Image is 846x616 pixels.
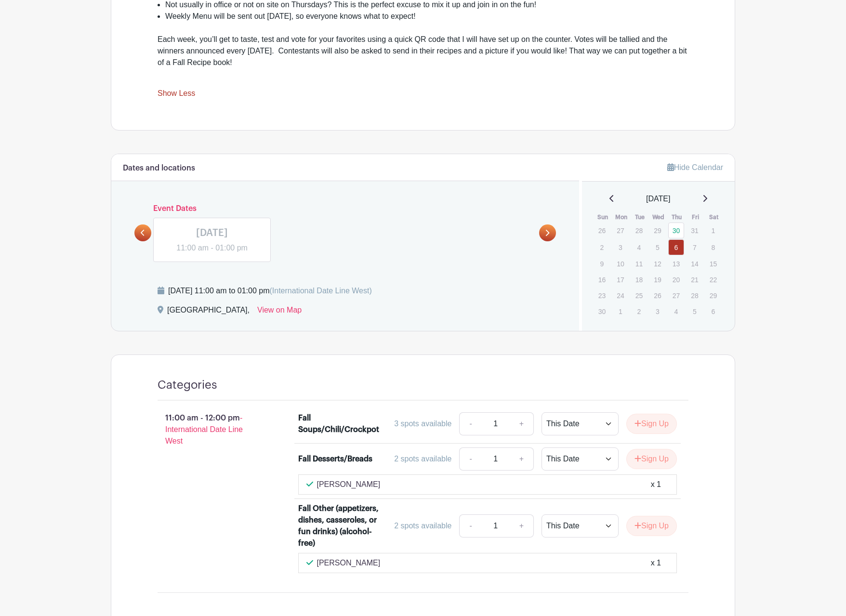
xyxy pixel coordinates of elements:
[612,272,628,287] p: 17
[594,212,612,222] th: Sun
[394,520,451,532] div: 2 spots available
[687,256,702,271] p: 14
[298,453,372,465] div: Fall Desserts/Breads
[687,240,702,255] p: 7
[649,272,665,287] p: 19
[510,412,534,435] a: +
[167,304,250,320] div: [GEOGRAPHIC_DATA],
[394,453,451,465] div: 2 spots available
[687,288,702,303] p: 28
[668,288,684,303] p: 27
[612,223,628,238] p: 27
[687,223,702,238] p: 31
[631,272,647,287] p: 18
[668,304,684,319] p: 4
[705,272,721,287] p: 22
[317,557,381,569] p: [PERSON_NAME]
[631,223,647,238] p: 28
[626,516,677,536] button: Sign Up
[165,414,243,445] span: - International Date Line West
[158,378,217,392] h4: Categories
[123,164,195,173] h6: Dates and locations
[158,34,688,68] div: Each week, you’ll get to taste, test and vote for your favorites using a quick QR code that I wil...
[510,447,534,471] a: +
[626,414,677,434] button: Sign Up
[594,288,610,303] p: 23
[705,304,721,319] p: 6
[459,514,481,537] a: -
[651,557,661,569] div: x 1
[667,163,723,171] a: Hide Calendar
[612,304,628,319] p: 1
[668,256,684,271] p: 13
[594,256,610,271] p: 9
[459,447,481,471] a: -
[594,223,610,238] p: 26
[686,212,705,222] th: Fri
[668,212,687,222] th: Thu
[594,240,610,255] p: 2
[257,304,302,320] a: View on Map
[269,287,371,295] span: (International Date Line West)
[168,285,372,297] div: [DATE] 11:00 am to 01:00 pm
[165,11,688,22] li: Weekly Menu will be sent out [DATE], so everyone knows what to expect!
[649,212,668,222] th: Wed
[646,193,670,205] span: [DATE]
[612,288,628,303] p: 24
[612,256,628,271] p: 10
[612,240,628,255] p: 3
[631,212,649,222] th: Tue
[510,514,534,537] a: +
[317,479,381,490] p: [PERSON_NAME]
[631,240,647,255] p: 4
[651,479,661,490] div: x 1
[631,304,647,319] p: 2
[705,288,721,303] p: 29
[668,239,684,255] a: 6
[626,449,677,469] button: Sign Up
[687,272,702,287] p: 21
[649,304,665,319] p: 3
[649,223,665,238] p: 29
[158,89,195,101] a: Show Less
[705,240,721,255] p: 8
[705,256,721,271] p: 15
[594,272,610,287] p: 16
[649,256,665,271] p: 12
[298,412,382,435] div: Fall Soups/Chili/Crockpot
[649,240,665,255] p: 5
[142,408,283,451] p: 11:00 am - 12:00 pm
[687,304,702,319] p: 5
[668,272,684,287] p: 20
[394,418,451,430] div: 3 spots available
[705,212,724,222] th: Sat
[459,412,481,435] a: -
[668,223,684,238] a: 30
[631,256,647,271] p: 11
[151,204,539,213] h6: Event Dates
[649,288,665,303] p: 26
[594,304,610,319] p: 30
[631,288,647,303] p: 25
[705,223,721,238] p: 1
[612,212,631,222] th: Mon
[298,503,382,549] div: Fall Other (appetizers, dishes, casseroles, or fun drinks) (alcohol-free)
